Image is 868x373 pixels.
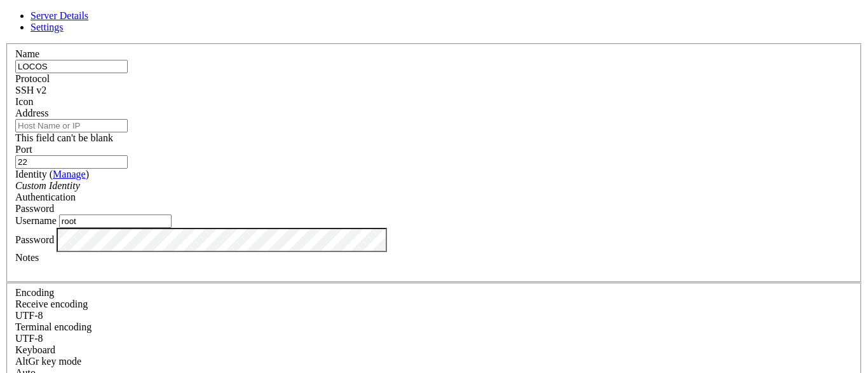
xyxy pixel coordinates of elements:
[15,96,33,107] label: Icon
[15,119,128,132] input: Host Name or IP
[5,5,703,17] x-row: Connection timed out
[15,85,46,95] span: SSH v2
[31,10,88,21] a: Server Details
[15,344,55,355] label: Keyboard
[50,169,89,179] span: ( )
[59,215,172,228] input: Login Username
[15,203,853,215] div: Password
[15,310,43,321] span: UTF-8
[15,234,54,244] label: Password
[31,22,64,32] a: Settings
[5,17,10,28] div: (0, 1)
[15,287,54,298] label: Encoding
[15,333,853,344] div: UTF-8
[15,180,853,192] div: Custom Identity
[15,144,32,155] label: Port
[15,169,89,179] label: Identity
[15,48,39,59] label: Name
[15,180,80,191] i: Custom Identity
[15,155,128,169] input: Port Number
[15,192,76,202] label: Authentication
[15,333,43,344] span: UTF-8
[15,108,48,118] label: Address
[15,60,128,73] input: Server Name
[15,85,853,96] div: SSH v2
[15,252,39,263] label: Notes
[15,321,92,332] label: The default terminal encoding. ISO-2022 enables character map translations (like graphics maps). ...
[15,215,57,226] label: Username
[15,132,853,144] div: This field can't be blank
[15,356,81,367] label: Set the expected encoding for data received from the host. If the encodings do not match, visual ...
[15,310,853,321] div: UTF-8
[15,203,54,214] span: Password
[15,73,50,84] label: Protocol
[53,169,86,179] a: Manage
[15,299,88,309] label: Set the expected encoding for data received from the host. If the encodings do not match, visual ...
